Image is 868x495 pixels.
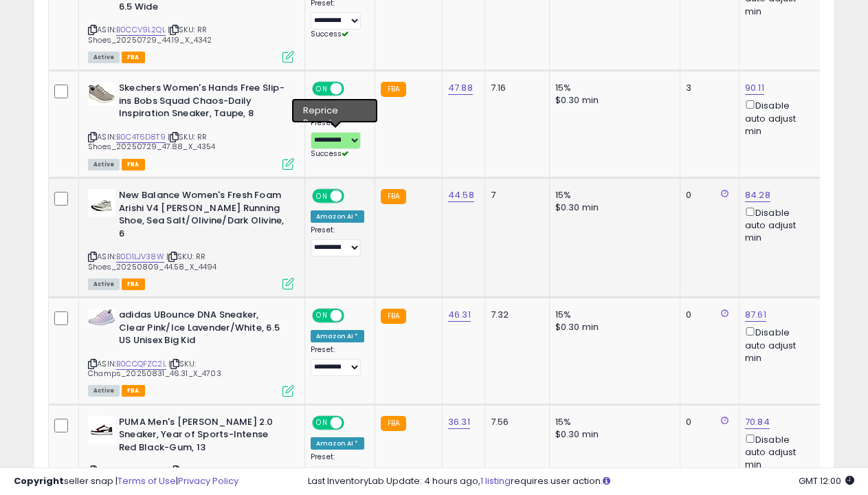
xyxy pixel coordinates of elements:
[555,201,669,214] div: $0.30 min
[342,310,364,322] span: OFF
[313,310,331,322] span: ON
[88,416,115,443] img: 31aSrPqQQrL._SL40_.jpg
[116,24,166,36] a: B0CCV9L2QL
[491,82,539,94] div: 7.16
[119,189,286,243] b: New Balance Women's Fresh Foam Arishi V4 [PERSON_NAME] Running Shoe, Sea Salt/Olivine/Dark Olivin...
[88,24,212,45] span: | SKU: RR Shoes_20250729_44.19_X_4342
[122,278,145,290] span: FBA
[480,474,511,487] a: 1 listing
[448,415,470,429] a: 36.31
[686,82,728,94] div: 3
[381,416,406,431] small: FBA
[381,82,406,97] small: FBA
[745,98,811,137] div: Disable auto adjust min
[448,81,473,95] a: 47.88
[122,385,145,397] span: FBA
[311,225,364,256] div: Preset:
[313,417,331,428] span: ON
[799,474,854,487] span: 2025-09-15 12:00 GMT
[745,432,811,472] div: Disable auto adjust min
[342,83,364,95] span: OFF
[311,345,364,376] div: Preset:
[311,437,364,450] div: Amazon AI *
[311,29,348,39] span: Success
[311,210,364,223] div: Amazon AI *
[88,189,294,288] div: ASIN:
[313,190,331,202] span: ON
[88,189,115,217] img: 31k5osRMRjL._SL40_.jpg
[686,189,728,201] div: 0
[381,309,406,324] small: FBA
[311,452,364,483] div: Preset:
[311,103,364,115] div: Amazon AI *
[745,81,764,95] a: 90.11
[88,82,294,168] div: ASIN:
[14,474,64,487] strong: Copyright
[122,52,145,63] span: FBA
[88,385,120,397] span: All listings currently available for purchase on Amazon
[448,188,474,202] a: 44.58
[745,308,766,322] a: 87.61
[745,205,811,245] div: Disable auto adjust min
[555,416,669,428] div: 15%
[686,309,728,321] div: 0
[342,417,364,428] span: OFF
[555,321,669,333] div: $0.30 min
[88,309,294,395] div: ASIN:
[88,52,120,63] span: All listings currently available for purchase on Amazon
[311,148,348,159] span: Success
[116,251,164,263] a: B0D1LJV38W
[88,82,115,106] img: 414s0Utt8KL._SL40_.jpg
[119,82,286,124] b: Skechers Women's Hands Free Slip-ins Bobs Squad Chaos-Daily Inspiration Sneaker, Taupe, 8
[119,309,286,351] b: adidas UBounce DNA Sneaker, Clear Pink/Ice Lavender/White, 6.5 US Unisex Big Kid
[745,188,770,202] a: 84.28
[88,358,221,379] span: | SKU: Champs_20250831_46.31_X_4703
[88,278,120,290] span: All listings currently available for purchase on Amazon
[122,159,145,170] span: FBA
[119,416,286,458] b: PUMA Men's [PERSON_NAME] 2.0 Sneaker, Year of Sports-Intense Red Black-Gum, 13
[342,190,364,202] span: OFF
[88,159,120,170] span: All listings currently available for purchase on Amazon
[555,82,669,94] div: 15%
[686,416,728,428] div: 0
[311,118,364,159] div: Preset:
[88,131,216,152] span: | SKU: RR Shoes_20250729_47.88_X_4354
[555,94,669,107] div: $0.30 min
[491,189,539,201] div: 7
[116,358,166,370] a: B0CCQFZC2L
[88,251,217,272] span: | SKU: RR Shoes_20250809_44.58_X_4494
[381,189,406,204] small: FBA
[14,475,238,488] div: seller snap | |
[448,308,471,322] a: 46.31
[745,415,770,429] a: 70.84
[745,324,811,364] div: Disable auto adjust min
[555,428,669,441] div: $0.30 min
[308,475,854,488] div: Last InventoryLab Update: 4 hours ago, requires user action.
[555,309,669,321] div: 15%
[178,474,238,487] a: Privacy Policy
[555,189,669,201] div: 15%
[118,474,176,487] a: Terms of Use
[88,309,115,326] img: 41PkW5LQvZL._SL40_.jpg
[116,131,166,143] a: B0C4T6D8T9
[313,83,331,95] span: ON
[491,309,539,321] div: 7.32
[311,330,364,342] div: Amazon AI *
[491,416,539,428] div: 7.56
